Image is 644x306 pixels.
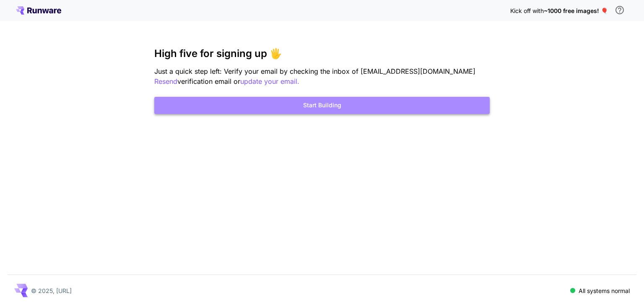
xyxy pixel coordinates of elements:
button: update your email. [240,76,299,87]
span: verification email or [177,77,240,86]
button: Resend [154,76,177,87]
span: Just a quick step left: Verify your email by checking the inbox of [EMAIL_ADDRESS][DOMAIN_NAME] [154,67,475,75]
button: In order to qualify for free credit, you need to sign up with a business email address and click ... [611,2,628,18]
span: ~1000 free images! 🎈 [544,7,608,14]
p: © 2025, [URL] [31,286,72,295]
span: Kick off with [510,7,544,14]
p: All systems normal [579,286,630,295]
h3: High five for signing up 🖐️ [154,48,490,60]
button: Start Building [154,97,490,114]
